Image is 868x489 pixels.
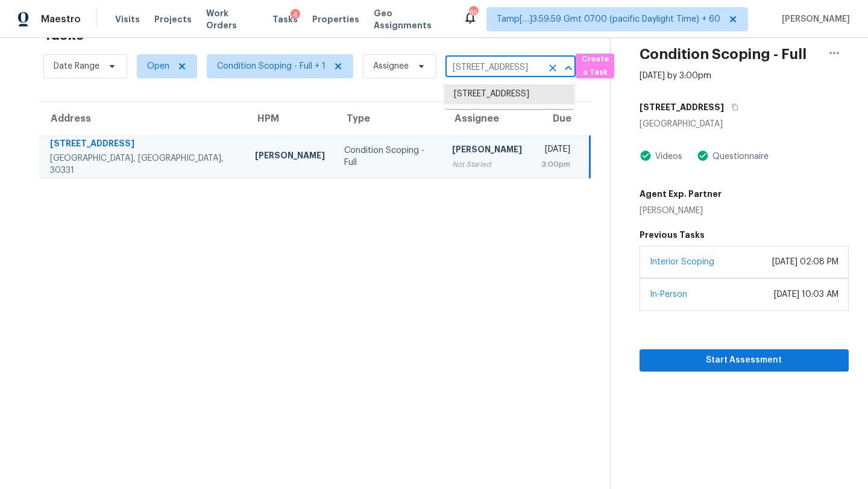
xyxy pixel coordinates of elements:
[532,102,590,135] th: Due
[582,52,608,80] span: Create a Task
[640,229,849,241] h5: Previous Tasks
[206,7,258,31] span: Work Orders
[640,48,807,60] h2: Condition Scoping - Full
[41,13,81,25] span: Maestro
[452,143,522,158] div: [PERSON_NAME]
[772,256,838,268] div: [DATE] 02:08 PM
[335,102,442,135] th: Type
[255,149,325,164] div: [PERSON_NAME]
[724,96,740,118] button: Copy Address
[39,102,245,135] th: Address
[444,84,574,104] li: [STREET_ADDRESS]
[344,145,432,169] div: Condition Scoping - Full
[469,7,477,19] div: 856
[709,151,769,163] div: Questionnaire
[544,60,561,76] button: Clear
[54,60,99,72] span: Date Range
[640,70,711,82] div: [DATE] by 3:00pm
[245,102,335,135] th: HPM
[774,288,838,301] div: [DATE] 10:03 AM
[147,60,169,72] span: Open
[442,102,532,135] th: Assignee
[697,149,709,162] img: Artifact Present Icon
[650,290,687,299] a: In-Person
[640,205,722,217] div: [PERSON_NAME]
[373,60,409,72] span: Assignee
[154,13,192,25] span: Projects
[497,13,720,25] span: Tamp[…]3:59:59 Gmt 0700 (pacific Daylight Time) + 60
[652,151,682,163] div: Videos
[541,143,570,158] div: [DATE]
[640,118,849,130] div: [GEOGRAPHIC_DATA]
[374,7,448,31] span: Geo Assignments
[217,60,325,72] span: Condition Scoping - Full + 1
[576,54,614,78] button: Create a Task
[50,137,236,152] div: [STREET_ADDRESS]
[560,60,577,76] button: Close
[777,13,850,25] span: [PERSON_NAME]
[50,152,236,176] div: [GEOGRAPHIC_DATA], [GEOGRAPHIC_DATA], 30331
[291,9,300,21] div: 4
[115,13,140,25] span: Visits
[640,349,849,372] button: Start Assessment
[640,149,652,162] img: Artifact Present Icon
[312,13,359,25] span: Properties
[452,158,522,170] div: Not Started
[640,101,724,113] h5: [STREET_ADDRESS]
[445,58,542,77] input: Search by address
[640,188,722,200] h5: Agent Exp. Partner
[272,15,298,23] span: Tasks
[650,258,714,266] a: Interior Scoping
[43,29,84,41] h2: Tasks
[649,353,839,368] span: Start Assessment
[541,158,570,170] div: 3:00pm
